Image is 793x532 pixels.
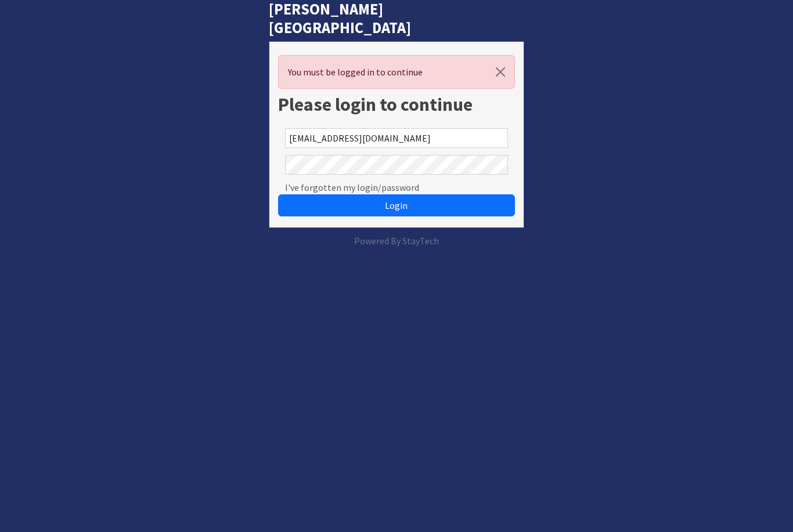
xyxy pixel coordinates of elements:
div: You must be logged in to continue [278,55,514,89]
button: Login [278,194,514,216]
a: I've forgotten my login/password [285,180,419,194]
input: Email [285,128,507,148]
p: Powered By StayTech [269,234,524,248]
span: Login [385,200,408,211]
h1: Please login to continue [278,93,514,115]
